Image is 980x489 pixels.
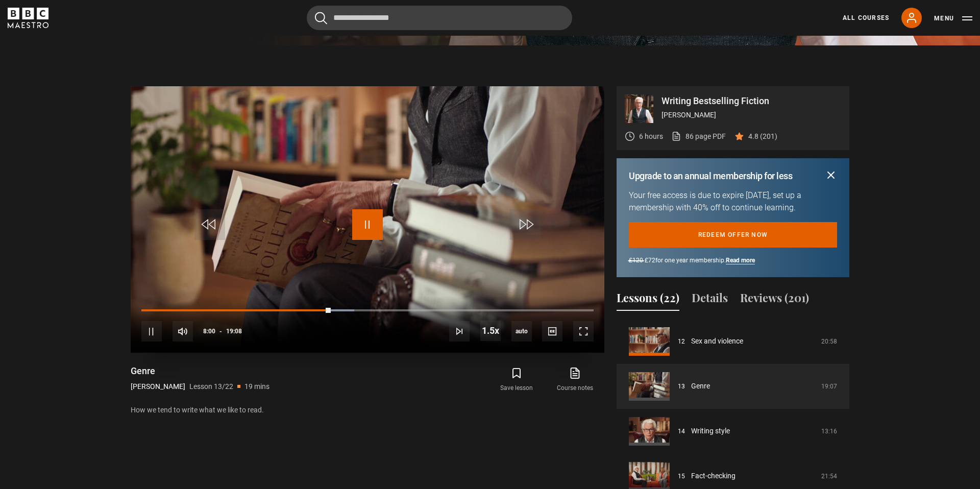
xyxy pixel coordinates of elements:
[511,321,532,341] div: Current quality: 720p
[617,289,679,311] button: Lessons (22)
[173,321,193,341] button: Mute
[141,321,162,341] button: Pause
[691,471,736,481] a: Fact-checking
[189,381,233,392] p: Lesson 13/22
[307,6,572,30] input: Search
[671,131,726,142] a: 86 page PDF
[645,257,655,264] span: £72
[131,365,269,377] h1: Genre
[480,321,501,341] button: Playback Rate
[141,309,594,311] div: Progress Bar
[487,365,546,395] button: Save lesson
[726,257,755,264] a: Read more
[511,321,532,341] span: auto
[244,381,269,392] p: 19 mins
[131,405,604,415] p: How we tend to write what we like to read.
[740,289,809,311] button: Reviews (201)
[449,321,470,341] button: Next Lesson
[546,365,604,395] a: Course notes
[934,13,972,23] button: Toggle navigation
[131,86,604,353] video-js: Video Player
[315,12,327,25] button: Submit the search query
[203,322,215,340] span: 8:00
[629,256,837,265] p: for one year membership.
[629,222,837,248] a: Redeem offer now
[573,321,594,341] button: Fullscreen
[629,170,792,181] h2: Upgrade to an annual membership for less
[661,96,841,106] p: Writing Bestselling Fiction
[748,131,777,142] p: 4.8 (201)
[542,321,562,341] button: Captions
[226,322,242,340] span: 19:08
[8,8,48,28] svg: BBC Maestro
[131,381,185,392] p: [PERSON_NAME]
[843,13,889,22] a: All Courses
[661,110,841,120] p: [PERSON_NAME]
[691,381,710,392] a: Genre
[219,328,222,335] span: -
[639,131,663,142] p: 6 hours
[629,189,837,214] p: Your free access is due to expire [DATE], set up a membership with 40% off to continue learning.
[629,257,643,264] span: £120
[691,336,743,347] a: Sex and violence
[691,426,730,436] a: Writing style
[692,289,728,311] button: Details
